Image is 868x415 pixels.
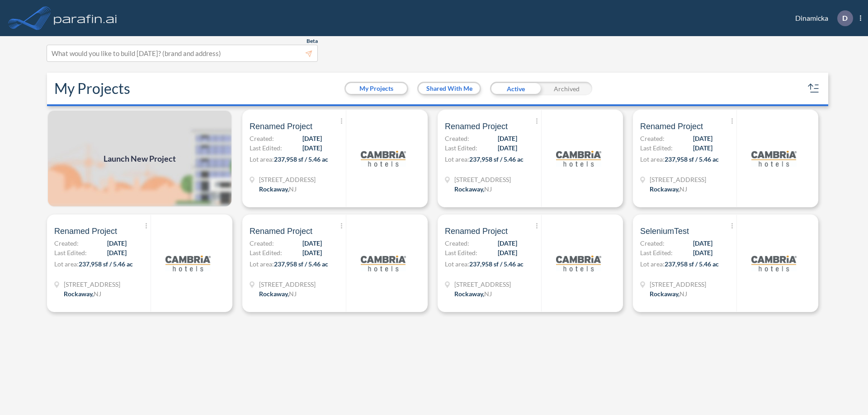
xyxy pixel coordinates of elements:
[47,110,232,207] img: add
[454,175,511,184] span: 321 Mt Hope Ave
[751,241,797,286] img: logo
[650,290,679,298] span: Rockaway ,
[259,289,297,298] div: Rockaway, NJ
[782,10,861,26] div: Dinamicka
[79,260,133,268] span: 237,958 sf / 5.46 ac
[650,185,679,193] span: Rockaway ,
[469,260,524,268] span: 237,958 sf / 5.46 ac
[64,290,94,298] span: Rockaway ,
[250,238,274,248] span: Created:
[250,226,312,237] span: Renamed Project
[650,184,687,194] div: Rockaway, NJ
[419,83,480,94] button: Shared With Me
[665,155,719,163] span: 237,958 sf / 5.46 ac
[454,290,484,298] span: Rockaway ,
[307,37,318,45] span: Beta
[259,280,316,289] span: 321 Mt Hope Ave
[346,83,407,94] button: My Projects
[445,121,508,132] span: Renamed Project
[469,155,524,163] span: 237,958 sf / 5.46 ac
[454,280,511,289] span: 321 Mt Hope Ave
[107,248,127,257] span: [DATE]
[54,80,130,97] h2: My Projects
[250,248,282,257] span: Last Edited:
[274,155,328,163] span: 237,958 sf / 5.46 ac
[94,290,101,298] span: NJ
[259,290,289,298] span: Rockaway ,
[302,248,322,257] span: [DATE]
[104,153,176,165] span: Launch New Project
[274,260,328,268] span: 237,958 sf / 5.46 ac
[454,185,484,193] span: Rockaway ,
[445,226,508,237] span: Renamed Project
[640,134,665,143] span: Created:
[640,226,689,237] span: SeleniumTest
[693,143,712,153] span: [DATE]
[107,238,127,248] span: [DATE]
[250,143,282,153] span: Last Edited:
[650,280,706,289] span: 321 Mt Hope Ave
[454,289,492,298] div: Rockaway, NJ
[640,260,665,268] span: Lot area:
[165,241,211,286] img: logo
[54,238,79,248] span: Created:
[54,226,117,237] span: Renamed Project
[640,248,673,257] span: Last Edited:
[289,185,297,193] span: NJ
[52,9,119,27] img: logo
[302,134,322,143] span: [DATE]
[259,185,289,193] span: Rockaway ,
[250,121,312,132] span: Renamed Project
[498,248,517,257] span: [DATE]
[556,136,601,181] img: logo
[484,290,492,298] span: NJ
[445,238,469,248] span: Created:
[250,260,274,268] span: Lot area:
[541,82,592,95] div: Archived
[807,81,821,96] button: sort
[490,82,541,95] div: Active
[64,289,101,298] div: Rockaway, NJ
[640,155,665,163] span: Lot area:
[665,260,719,268] span: 237,958 sf / 5.46 ac
[640,238,665,248] span: Created:
[842,14,848,22] p: D
[445,155,469,163] span: Lot area:
[64,280,120,289] span: 321 Mt Hope Ave
[498,143,517,153] span: [DATE]
[302,143,322,153] span: [DATE]
[454,184,492,194] div: Rockaway, NJ
[693,134,712,143] span: [DATE]
[556,241,601,286] img: logo
[361,136,406,181] img: logo
[250,155,274,163] span: Lot area:
[54,260,79,268] span: Lot area:
[484,185,492,193] span: NJ
[679,185,687,193] span: NJ
[650,175,706,184] span: 321 Mt Hope Ave
[498,134,517,143] span: [DATE]
[693,238,712,248] span: [DATE]
[259,184,297,194] div: Rockaway, NJ
[445,248,477,257] span: Last Edited:
[693,248,712,257] span: [DATE]
[498,238,517,248] span: [DATE]
[259,175,316,184] span: 321 Mt Hope Ave
[250,134,274,143] span: Created:
[445,260,469,268] span: Lot area:
[289,290,297,298] span: NJ
[650,289,687,298] div: Rockaway, NJ
[640,121,703,132] span: Renamed Project
[445,134,469,143] span: Created:
[302,238,322,248] span: [DATE]
[751,136,797,181] img: logo
[47,110,232,207] a: Launch New Project
[361,241,406,286] img: logo
[679,290,687,298] span: NJ
[54,248,87,257] span: Last Edited:
[640,143,673,153] span: Last Edited:
[445,143,477,153] span: Last Edited:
